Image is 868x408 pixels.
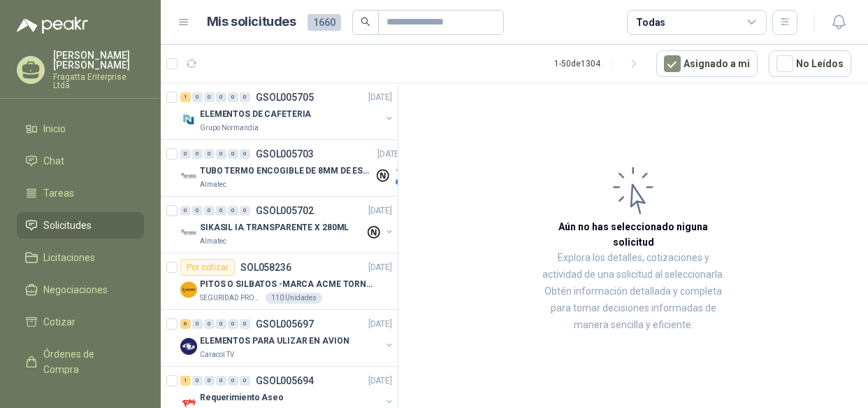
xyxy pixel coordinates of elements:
div: 0 [180,206,191,216]
p: [DATE] [377,148,401,161]
p: [DATE] [368,374,392,388]
span: Cotizar [43,314,75,330]
p: GSOL005705 [256,92,314,102]
div: 0 [204,92,215,102]
p: Explora los detalles, cotizaciones y actividad de una solicitud al seleccionarla. Obtén informaci... [538,250,728,334]
p: GSOL005703 [256,149,314,159]
div: 0 [216,149,226,159]
p: GSOL005702 [256,206,314,216]
a: 6 0 0 0 0 0 GSOL005697[DATE] Company LogoELEMENTOS PARA ULIZAR EN AVIONCaracol TV [180,316,395,360]
p: SOL058236 [240,262,291,272]
h1: Mis solicitudes [207,12,296,32]
p: SEGURIDAD PROVISER LTDA [200,293,263,304]
p: [DATE] [368,91,392,104]
div: 0 [192,92,203,102]
span: Inicio [43,121,66,136]
div: 0 [192,149,203,159]
a: Inicio [17,115,144,142]
p: SIKASIL IA TRANSPARENTE X 280ML [200,221,349,234]
div: 0 [240,149,250,159]
div: 1 [180,376,191,386]
div: 0 [228,149,238,159]
a: Negociaciones [17,276,144,303]
div: 0 [216,92,226,102]
img: Company Logo [180,281,197,298]
div: 0 [204,206,215,216]
button: Asignado a mi [656,50,758,77]
div: Por cotizar [180,259,235,276]
p: [DATE] [368,318,392,331]
div: 6 [180,319,191,329]
img: Company Logo [180,225,197,241]
div: 0 [216,319,226,329]
div: 0 [228,319,238,329]
p: Requerimiento Aseo [200,391,284,405]
span: Órdenes de Compra [43,346,131,377]
span: Solicitudes [43,218,92,233]
div: 0 [204,376,215,386]
div: 0 [192,376,203,386]
p: Almatec [200,236,226,247]
div: 0 [180,149,191,159]
div: 1 - 50 de 1304 [554,52,645,75]
a: Cotizar [17,309,144,335]
p: [DATE] [368,261,392,274]
a: Por cotizarSOL058236[DATE] Company LogoPITOS O SILBATOS -MARCA ACME TORNADO 635SEGURIDAD PROVISER... [161,253,398,310]
p: Fragatta Enterprise Ltda [53,73,144,90]
div: 110 Unidades [266,293,322,304]
p: ELEMENTOS PARA ULIZAR EN AVION [200,335,349,348]
div: 0 [228,92,238,102]
h3: Aún no has seleccionado niguna solicitud [538,219,728,250]
div: 0 [228,376,238,386]
p: GSOL005694 [256,376,314,386]
p: GSOL005697 [256,319,314,329]
span: Licitaciones [43,250,95,265]
div: 0 [240,206,250,216]
div: Todas [636,15,665,30]
div: 0 [240,92,250,102]
p: Grupo Normandía [200,122,259,134]
div: 0 [204,149,215,159]
span: search [361,17,370,27]
div: 0 [204,319,215,329]
div: 0 [240,319,250,329]
a: Chat [17,148,144,174]
a: Licitaciones [17,244,144,271]
span: Chat [43,153,64,169]
div: 0 [216,376,226,386]
div: 1 [180,92,191,102]
a: 0 0 0 0 0 0 GSOL005702[DATE] Company LogoSIKASIL IA TRANSPARENTE X 280MLAlmatec [180,202,395,247]
p: Almatec [200,179,226,190]
span: 1660 [308,14,341,31]
a: Solicitudes [17,212,144,239]
p: [DATE] [368,204,392,218]
span: Tareas [43,185,74,201]
p: ELEMENTOS DE CAFETERIA [200,108,311,121]
div: 0 [240,376,250,386]
div: 0 [192,206,203,216]
img: Company Logo [180,111,197,128]
span: Negociaciones [43,282,108,297]
a: 0 0 0 0 0 0 GSOL005703[DATE] Company LogoTUBO TERMO ENCOGIBLE DE 8MM DE ESPESOR X 5CMSAlmatec [180,146,404,190]
div: 0 [228,206,238,216]
button: No Leídos [769,50,851,77]
a: 1 0 0 0 0 0 GSOL005705[DATE] Company LogoELEMENTOS DE CAFETERIAGrupo Normandía [180,89,395,134]
img: Company Logo [180,168,197,185]
div: 0 [192,319,203,329]
a: Tareas [17,180,144,206]
p: PITOS O SILBATOS -MARCA ACME TORNADO 635 [200,278,374,291]
img: Logo peakr [17,17,88,34]
a: Órdenes de Compra [17,341,144,383]
p: Caracol TV [200,349,234,360]
p: [PERSON_NAME] [PERSON_NAME] [53,50,144,70]
div: 0 [216,206,226,216]
img: Company Logo [180,338,197,355]
p: TUBO TERMO ENCOGIBLE DE 8MM DE ESPESOR X 5CMS [200,164,374,178]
